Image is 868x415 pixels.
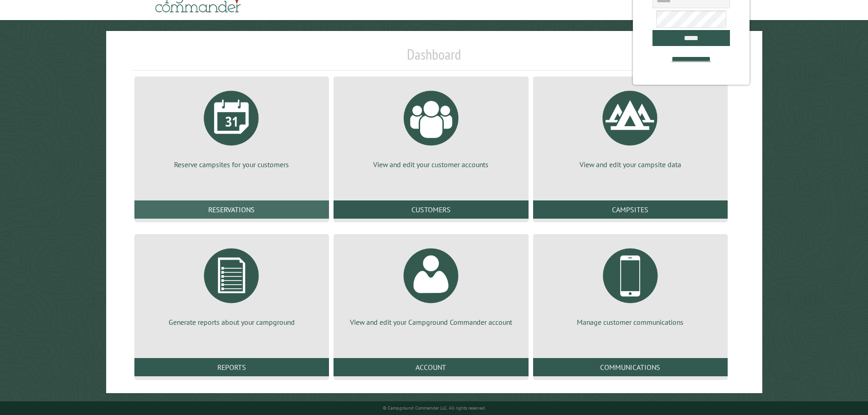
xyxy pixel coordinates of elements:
[533,200,728,219] a: Campsites
[344,317,517,327] p: View and edit your Campground Commander account
[145,84,318,169] a: Reserve campsites for your customers
[145,241,318,327] a: Generate reports about your campground
[134,358,329,376] a: Reports
[544,317,717,327] p: Manage customer communications
[544,241,717,327] a: Manage customer communications
[344,159,517,169] p: View and edit your customer accounts
[344,241,517,327] a: View and edit your Campground Commander account
[544,159,717,169] p: View and edit your campsite data
[145,159,318,169] p: Reserve campsites for your customers
[132,46,736,71] h1: Dashboard
[145,317,318,327] p: Generate reports about your campground
[544,84,717,169] a: View and edit your campsite data
[533,358,728,376] a: Communications
[334,200,528,219] a: Customers
[344,84,517,169] a: View and edit your customer accounts
[383,405,486,411] small: © Campground Commander LLC. All rights reserved.
[134,200,329,219] a: Reservations
[334,358,528,376] a: Account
